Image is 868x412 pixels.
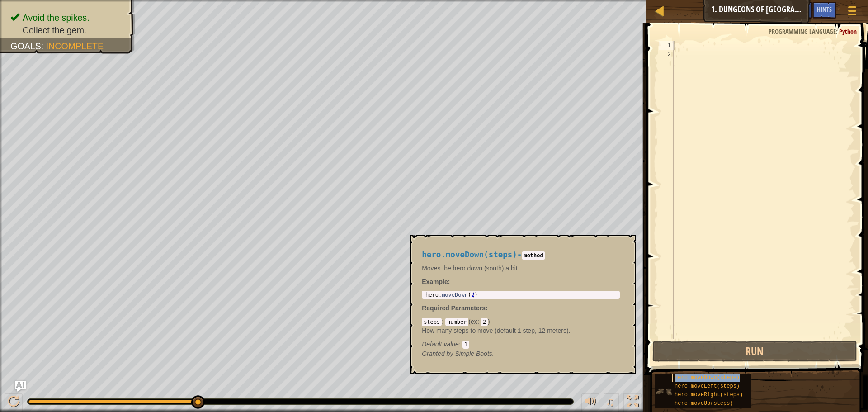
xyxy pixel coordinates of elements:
[481,318,488,326] code: 2
[422,264,620,273] p: Moves the hero down (south) a bit.
[422,278,448,285] span: Example
[23,25,87,35] span: Collect the gem.
[422,317,620,349] div: ( )
[462,341,469,349] code: 1
[422,250,517,259] span: hero.moveDown(steps)
[675,374,740,381] span: hero.moveDown(steps)
[10,24,126,37] li: Collect the gem.
[675,392,743,398] span: hero.moveRight(steps)
[675,400,733,407] span: hero.moveUp(steps)
[604,393,619,412] button: ♫
[769,27,836,36] span: Programming language
[659,41,674,50] div: 1
[793,5,808,14] span: Ask AI
[422,341,459,348] span: Default value
[422,326,620,335] p: How many steps to move (default 1 step, 12 meters).
[422,304,486,312] span: Required Parameters
[10,41,41,51] span: Goals
[659,50,674,59] div: 2
[422,278,450,285] strong: :
[422,318,442,326] code: steps
[817,5,832,14] span: Hints
[606,395,615,408] span: ♫
[15,381,26,392] button: Ask AI
[422,251,620,259] h4: -
[836,27,839,36] span: :
[841,2,863,23] button: Show game menu
[5,393,23,412] button: Ctrl + P: Play
[422,350,494,357] em: Simple Boots.
[23,13,90,23] span: Avoid the spikes.
[471,318,477,325] span: ex
[46,41,104,51] span: Incomplete
[477,318,481,325] span: :
[41,41,46,51] span: :
[422,350,455,357] span: Granted by
[623,393,642,412] button: Toggle fullscreen
[445,318,468,326] code: number
[10,11,126,24] li: Avoid the spikes.
[839,27,857,36] span: Python
[581,393,599,412] button: Adjust volume
[655,383,672,400] img: portrait.png
[522,251,545,260] code: method
[459,341,462,348] span: :
[788,2,812,19] button: Ask AI
[675,383,740,389] span: hero.moveLeft(steps)
[652,341,857,362] button: Run
[442,318,445,325] span: :
[486,304,488,312] span: :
